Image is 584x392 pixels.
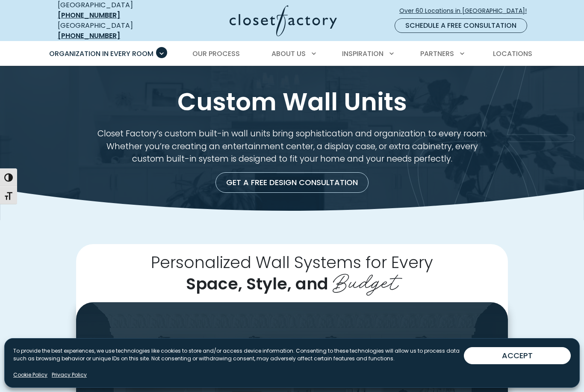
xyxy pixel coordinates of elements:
[58,21,162,41] div: [GEOGRAPHIC_DATA]
[58,31,120,41] a: [PHONE_NUMBER]
[13,347,464,363] p: To provide the best experiences, we use technologies like cookies to store and/or access device i...
[151,251,433,274] span: Personalized Wall Systems for Every
[493,49,532,59] span: Locations
[420,49,454,59] span: Partners
[186,272,328,295] span: Space, Style, and
[395,18,527,33] a: Schedule a Free Consultation
[58,10,120,20] a: [PHONE_NUMBER]
[56,86,528,117] h1: Custom Wall Units
[271,49,306,59] span: About Us
[399,3,534,18] a: Over 60 Locations in [GEOGRAPHIC_DATA]!
[96,127,488,165] p: Closet Factory’s custom built-in wall units bring sophistication and organization to every room. ...
[464,347,571,364] button: ACCEPT
[43,42,541,66] nav: Primary Menu
[399,6,534,15] span: Over 60 Locations in [GEOGRAPHIC_DATA]!
[333,263,398,296] span: Budget
[192,49,240,59] span: Our Process
[215,172,369,193] a: Get a Free Design Consultation
[342,49,383,59] span: Inspiration
[52,371,87,379] a: Privacy Policy
[230,5,337,36] img: Closet Factory Logo
[13,371,47,379] a: Cookie Policy
[49,49,153,59] span: Organization in Every Room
